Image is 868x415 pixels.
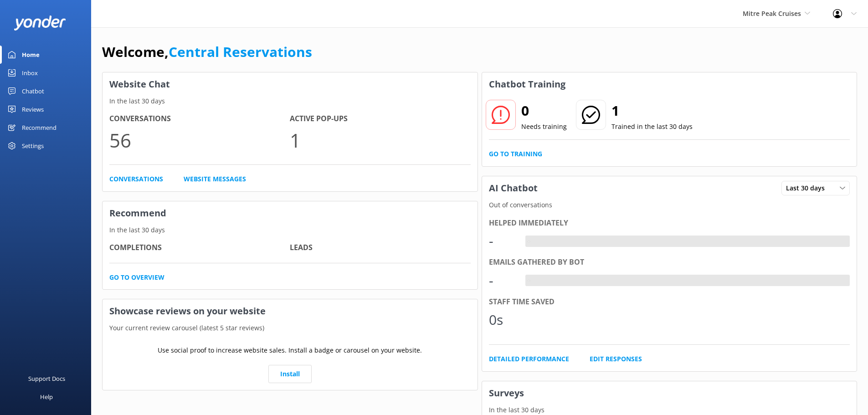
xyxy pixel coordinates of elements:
[290,125,470,155] p: 1
[40,388,53,406] div: Help
[290,113,470,125] h4: Active Pop-ups
[28,369,65,388] div: Support Docs
[169,42,312,61] a: Central Reservations
[290,242,470,254] h4: Leads
[109,113,290,125] h4: Conversations
[525,275,532,287] div: -
[22,137,44,155] div: Settings
[489,270,516,292] div: -
[103,225,478,235] p: In the last 30 days
[482,72,572,96] h3: Chatbot Training
[22,46,40,64] div: Home
[103,299,478,323] h3: Showcase reviews on your website
[611,122,693,132] p: Trained in the last 30 days
[786,183,830,193] span: Last 30 days
[489,217,850,229] div: Helped immediately
[109,272,164,282] a: Go to overview
[489,149,542,159] a: Go to Training
[22,118,56,137] div: Recommend
[482,405,857,415] p: In the last 30 days
[103,72,478,96] h3: Website Chat
[22,82,44,100] div: Chatbot
[102,41,312,63] h1: Welcome,
[489,296,850,308] div: Staff time saved
[103,323,478,333] p: Your current review carousel (latest 5 star reviews)
[184,174,246,184] a: Website Messages
[22,100,44,118] div: Reviews
[590,354,642,364] a: Edit Responses
[109,242,290,254] h4: Completions
[103,201,478,225] h3: Recommend
[611,100,693,122] h2: 1
[489,256,850,268] div: Emails gathered by bot
[482,200,857,210] p: Out of conversations
[268,365,312,383] a: Install
[482,176,544,200] h3: AI Chatbot
[521,122,567,132] p: Needs training
[525,236,532,247] div: -
[103,96,478,106] p: In the last 30 days
[109,125,290,155] p: 56
[489,309,516,331] div: 0s
[521,100,567,122] h2: 0
[482,381,857,405] h3: Surveys
[489,354,569,364] a: Detailed Performance
[14,15,66,31] img: yonder-white-logo.png
[743,9,801,18] span: Mitre Peak Cruises
[22,64,38,82] div: Inbox
[489,230,516,252] div: -
[158,345,422,355] p: Use social proof to increase website sales. Install a badge or carousel on your website.
[109,174,163,184] a: Conversations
